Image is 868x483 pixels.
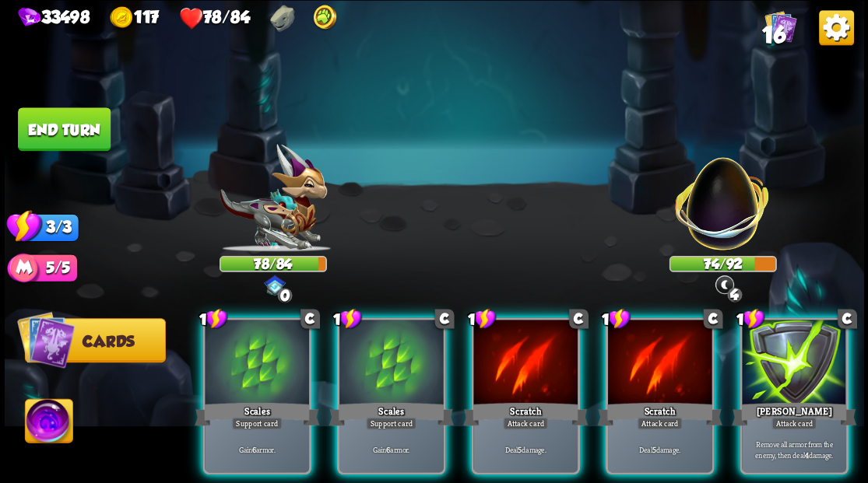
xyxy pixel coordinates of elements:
p: Remove all armor from the enemy, then deal damage. [744,439,843,459]
img: ManaPoints.png [7,253,40,286]
div: Scratch [463,400,588,428]
img: Black_Hole_Dragon_Egg.png [666,139,779,252]
div: 3/3 [24,213,79,241]
div: 1 [333,308,362,330]
p: Deal damage. [610,444,709,454]
div: Gold [110,6,159,30]
div: C [703,309,722,328]
div: 4 [727,287,742,302]
button: Cards [24,318,165,362]
img: Dragonstone - Raise your max HP by 1 after each combat. [269,5,294,32]
div: Gems [18,7,90,29]
img: health.png [179,6,203,30]
img: Ability_Icon.png [25,399,72,447]
div: C [300,309,320,328]
img: ChevalierSigil.png [264,275,286,295]
div: [PERSON_NAME] [732,400,856,428]
span: Cards [83,332,135,349]
div: View all the cards in your deck [764,10,796,45]
div: 1 [736,308,764,330]
div: C [434,309,454,328]
p: Deal damage. [476,444,575,454]
div: 1 [199,308,227,330]
img: Cards_Icon.png [17,310,76,369]
img: Chevalier_Dragon.png [220,144,327,252]
img: Cards_Icon.png [764,10,796,42]
div: C [838,309,857,328]
img: Stamina_Icon.png [6,208,42,243]
div: Scales [195,400,319,428]
img: Golden Paw - Enemies drop more gold. [311,5,338,32]
img: gold.png [110,6,134,30]
b: 5 [518,444,522,454]
div: 1 [467,308,496,330]
b: 6 [386,444,390,454]
b: 5 [652,444,655,454]
span: 16 [761,22,785,48]
p: Gain armor. [342,444,441,454]
div: 0 [277,288,292,303]
button: End turn [18,107,111,151]
div: Health [179,6,250,30]
div: Support card [366,417,416,429]
div: 78/84 [220,257,325,270]
p: Gain armor. [207,444,306,454]
div: Attack card [503,417,548,429]
div: Attack card [637,417,682,429]
div: 74/92 [670,257,775,270]
div: Scales [329,400,453,428]
div: Scratch [597,400,722,428]
div: Support card [231,417,282,429]
img: gem.png [18,7,40,29]
div: Attack card [771,417,817,429]
b: 4 [804,450,808,460]
div: C [569,309,589,328]
img: SHADOW.png [714,274,736,296]
b: 6 [251,444,255,454]
div: 1 [602,308,631,330]
img: OptionsButton.png [819,10,854,45]
div: 5/5 [24,254,77,282]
